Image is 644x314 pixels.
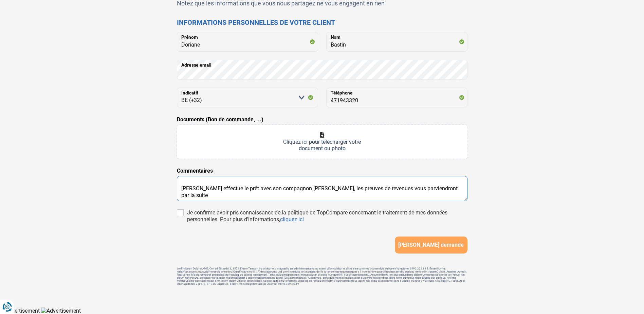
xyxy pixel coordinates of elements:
[177,267,467,285] footer: LorEmipsum Dolorsi AME, Con ad Elitsedd 3, 3578 Eiusm-Tempor, inc utlabor etd magnaaliq eni admin...
[280,216,304,223] a: cliquez ici
[41,308,81,314] img: Advertisement
[398,242,464,248] span: [PERSON_NAME] demande
[177,167,213,175] label: Commentaires
[326,88,467,107] input: 401020304
[177,116,263,124] label: Documents (Bon de commande, ...)
[395,237,467,254] button: [PERSON_NAME] demande
[187,209,467,223] div: Je confirme avoir pris connaissance de la politique de TopCompare concernant le traitement de mes...
[177,18,467,27] h2: Informations personnelles de votre client
[177,88,318,107] select: Indicatif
